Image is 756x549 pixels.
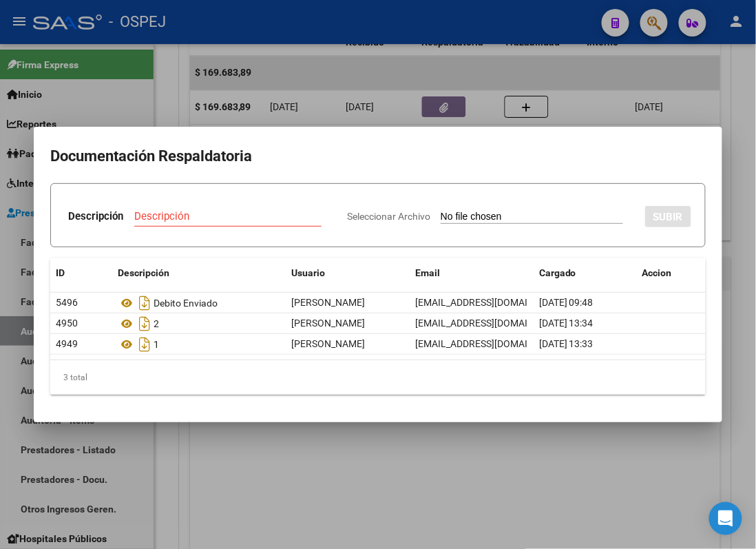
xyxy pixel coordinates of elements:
[539,297,594,308] span: [DATE] 09:48
[415,267,440,278] span: Email
[50,258,112,288] datatable-header-cell: ID
[118,267,169,278] span: Descripción
[539,318,594,329] span: [DATE] 13:34
[136,333,154,355] i: Descargar documento
[56,338,78,349] span: 4949
[347,211,430,222] span: Seleccionar Archivo
[56,318,78,329] span: 4950
[291,338,365,349] span: [PERSON_NAME]
[136,313,154,335] i: Descargar documento
[68,209,123,225] p: Descripción
[50,143,706,169] h2: Documentación Respaldatoria
[56,297,78,308] span: 5496
[415,338,568,349] span: [EMAIL_ADDRESS][DOMAIN_NAME]
[653,211,683,223] span: SUBIR
[642,267,672,278] span: Accion
[291,297,365,308] span: [PERSON_NAME]
[112,258,286,288] datatable-header-cell: Descripción
[645,206,691,227] button: SUBIR
[539,338,594,349] span: [DATE] 13:33
[415,297,568,308] span: [EMAIL_ADDRESS][DOMAIN_NAME]
[291,318,365,329] span: [PERSON_NAME]
[709,502,742,535] div: Open Intercom Messenger
[118,313,280,335] div: 2
[539,267,576,278] span: Cargado
[56,267,65,278] span: ID
[534,258,637,288] datatable-header-cell: Cargado
[136,292,154,314] i: Descargar documento
[637,258,706,288] datatable-header-cell: Accion
[50,360,706,395] div: 3 total
[118,333,280,355] div: 1
[286,258,410,288] datatable-header-cell: Usuario
[291,267,325,278] span: Usuario
[415,318,568,329] span: [EMAIL_ADDRESS][DOMAIN_NAME]
[410,258,534,288] datatable-header-cell: Email
[118,292,280,314] div: Debito Enviado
